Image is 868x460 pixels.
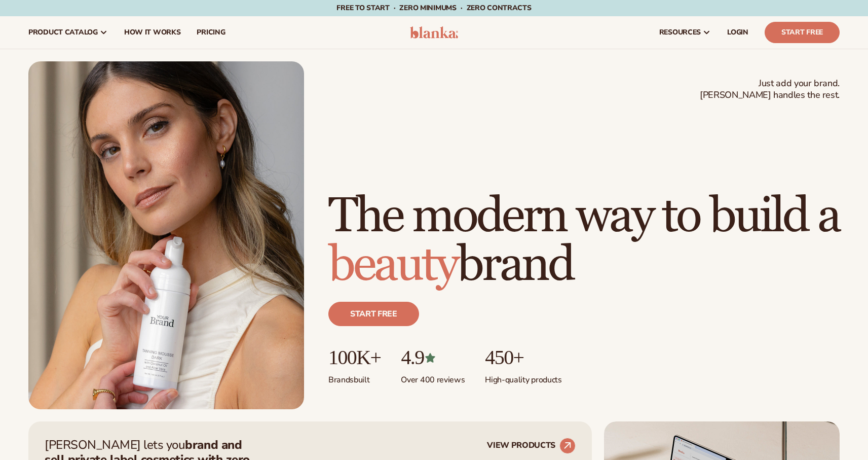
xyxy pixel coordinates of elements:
span: Just add your brand. [PERSON_NAME] handles the rest. [700,78,840,101]
span: beauty [328,235,457,295]
img: logo [410,26,458,39]
a: pricing [188,16,233,49]
a: LOGIN [719,16,757,49]
p: Brands built [328,369,381,385]
p: Over 400 reviews [401,369,465,385]
span: LOGIN [727,28,748,37]
span: Free to start · ZERO minimums · ZERO contracts [336,3,531,13]
p: 450+ [485,346,561,369]
span: How It Works [124,28,181,37]
span: pricing [197,28,225,37]
span: product catalog [28,28,98,37]
a: How It Works [116,16,189,49]
h1: The modern way to build a brand [328,192,840,290]
a: Start free [328,302,419,326]
p: High-quality products [485,369,561,385]
span: resources [659,28,701,37]
p: 100K+ [328,346,381,369]
a: product catalog [20,16,116,49]
a: resources [651,16,719,49]
p: 4.9 [401,346,465,369]
a: Start Free [765,22,840,43]
img: Female holding tanning mousse. [28,61,304,409]
a: VIEW PRODUCTS [487,438,576,454]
